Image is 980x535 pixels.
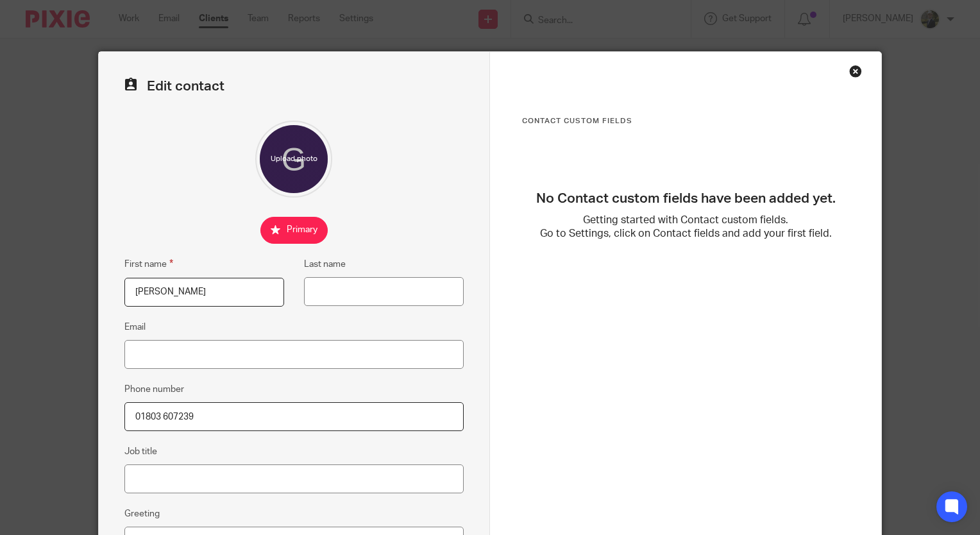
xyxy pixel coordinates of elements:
div: Close this dialog window [849,65,862,78]
p: Getting started with Contact custom fields. Go to Settings, click on Contact fields and add your ... [522,214,849,241]
h3: No Contact custom fields have been added yet. [522,191,849,207]
label: Greeting [124,507,160,520]
label: Last name [304,258,346,271]
h2: Edit contact [124,78,464,95]
label: First name [124,257,173,271]
label: Phone number [124,383,184,396]
h3: Contact Custom fields [522,116,849,126]
label: Job title [124,445,157,458]
label: Email [124,321,146,334]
